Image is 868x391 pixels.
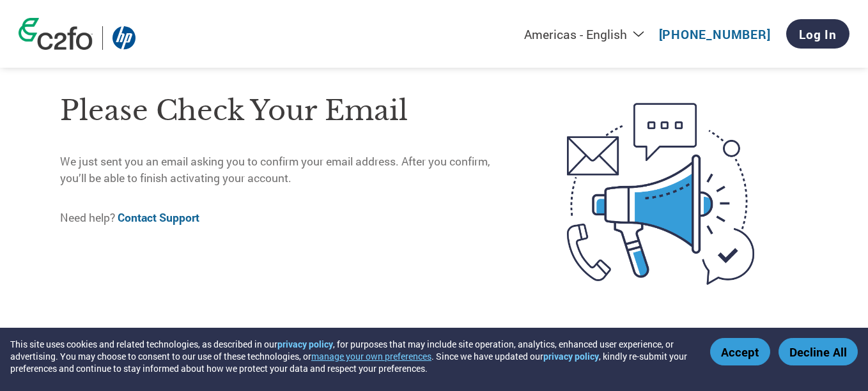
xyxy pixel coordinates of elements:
img: c2fo logo [19,18,93,50]
button: manage your own preferences [311,350,431,362]
button: Accept [710,338,770,365]
img: open-email [513,80,808,307]
a: Log In [786,19,849,49]
a: Contact Support [118,210,199,225]
p: Need help? [60,210,513,226]
a: [PHONE_NUMBER] [659,26,771,42]
p: We just sent you an email asking you to confirm your email address. After you confirm, you’ll be ... [60,153,513,187]
div: This site uses cookies and related technologies, as described in our , for purposes that may incl... [10,338,692,374]
a: privacy policy [543,350,599,362]
h1: Please check your email [60,90,513,132]
button: Decline All [779,338,858,365]
img: HP [112,26,136,50]
a: privacy policy [277,338,333,350]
